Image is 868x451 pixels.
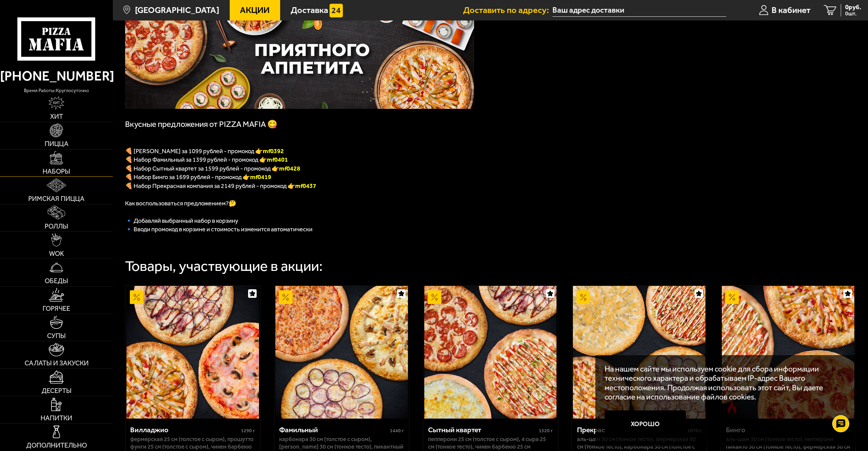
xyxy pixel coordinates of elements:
[135,6,219,14] span: [GEOGRAPHIC_DATA]
[45,278,68,285] span: Обеды
[125,119,277,129] span: Вкусные предложения от PIZZA MAFIA 😋
[722,286,854,419] img: Бинго
[125,182,295,190] span: 🍕 Набор Прекрасная компания за 2149 рублей - промокод 👉
[28,195,85,202] span: Римская пицца
[49,250,64,257] span: WOK
[390,428,404,434] span: 1440 г
[552,4,726,17] input: Ваш адрес доставки
[125,217,238,224] span: 🔹 Добавляй выбранный набор в корзину
[279,165,300,172] b: mf0428
[424,286,557,419] img: Сытный квартет
[43,305,70,312] span: Горячее
[50,113,63,120] span: Хит
[125,286,260,419] a: АкционныйВилладжио
[125,165,300,172] span: 🍕 Набор Сытный квартет за 1599 рублей - промокод 👉
[772,6,810,14] span: В кабинет
[428,425,537,434] div: Сытный квартет
[845,11,861,16] span: 0 шт.
[240,6,270,14] span: Акции
[572,286,706,419] a: АкционныйПрекрасная компания
[125,147,284,155] span: 🍕 [PERSON_NAME] за 1099 рублей - промокод 👉
[279,290,292,304] img: Акционный
[291,6,328,14] span: Доставка
[428,290,441,304] img: Акционный
[42,388,72,394] span: Десерты
[539,428,553,434] span: 1520 г
[263,147,284,155] font: mf0392
[45,141,68,147] span: Пицца
[43,168,70,175] span: Наборы
[130,425,239,434] div: Вилладжио
[577,290,590,304] img: Акционный
[126,286,259,419] img: Вилладжио
[845,4,861,11] span: 0 руб.
[130,290,143,304] img: Акционный
[125,225,313,233] span: 🔹 Вводи промокод в корзине и стоимость изменится автоматически
[573,286,705,419] img: Прекрасная компания
[295,182,316,190] span: mf0437
[605,410,686,438] button: Хорошо
[275,286,408,419] img: Фамильный
[274,286,409,419] a: АкционныйФамильный
[125,200,236,207] span: Как воспользоваться предложением?🤔
[725,290,739,304] img: Акционный
[241,428,255,434] span: 1290 г
[250,173,271,181] b: mf0419
[721,286,855,419] a: АкционныйОстрое блюдоБинго
[463,6,552,14] span: Доставить по адресу:
[125,6,474,109] img: 1024x1024
[423,286,558,419] a: АкционныйСытный квартет
[267,156,288,163] b: mf0401
[330,4,343,17] img: 15daf4d41897b9f0e9f617042186c801.svg
[41,415,72,422] span: Напитки
[45,223,68,230] span: Роллы
[47,333,66,339] span: Супы
[26,442,87,449] span: Дополнительно
[279,425,388,434] div: Фамильный
[605,364,843,402] p: На нашем сайте мы используем cookie для сбора информации технического характера и обрабатываем IP...
[125,259,323,273] div: Товары, участвующие в акции:
[25,360,89,367] span: Салаты и закуски
[125,156,288,163] span: 🍕 Набор Фамильный за 1399 рублей - промокод 👉
[125,173,271,181] span: 🍕 Набор Бинго за 1699 рублей - промокод 👉
[577,425,686,434] div: Прекрасная компания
